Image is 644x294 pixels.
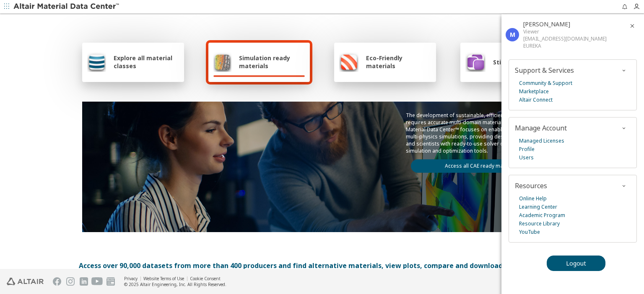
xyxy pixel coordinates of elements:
div: Access over 90,000 datasets from more than 400 producers and find alternative materials, view plo... [79,261,565,281]
a: Managed Licenses [519,137,564,145]
a: Online Help [519,194,547,203]
span: Support & Services [515,66,574,75]
a: Cookie Consent [190,276,221,281]
a: Marketplace [519,87,549,96]
a: Users [519,153,534,162]
p: The development of sustainable, efficient, lightweight designs requires accurate multi-domain mat... [406,112,557,154]
img: Simulation ready materials [213,52,231,72]
a: Website Terms of Use [143,276,184,281]
span: Mariusz Makowski [523,20,570,28]
button: Logout [547,256,605,271]
div: EUREKA [523,42,607,49]
img: Altair Material Data Center [13,3,120,11]
a: Altair Connect [519,96,553,104]
span: Stick-Slip database [493,58,552,66]
img: Altair Engineering [7,278,44,285]
img: Stick-Slip database [465,52,486,72]
span: Resources [515,181,547,190]
a: Profile [519,145,535,153]
a: YouTube [519,228,540,236]
div: © 2025 Altair Engineering, Inc. All Rights Reserved. [124,281,226,287]
img: Eco-Friendly materials [339,52,358,72]
span: Simulation ready materials [239,54,305,70]
a: Access all CAE ready materials [411,159,552,173]
span: Logout [566,259,586,267]
img: Explore all material classes [87,52,106,72]
div: Viewer [523,28,607,35]
a: Resource Library [519,220,560,228]
div: [EMAIL_ADDRESS][DOMAIN_NAME] [523,35,607,42]
a: Learning Center [519,203,557,211]
a: Academic Program [519,211,565,220]
span: Explore all material classes [114,54,179,70]
span: Eco-Friendly materials [366,54,431,70]
a: Privacy [124,276,138,281]
a: Community & Support [519,79,572,87]
span: M [510,31,515,38]
span: Manage Account [515,123,567,133]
